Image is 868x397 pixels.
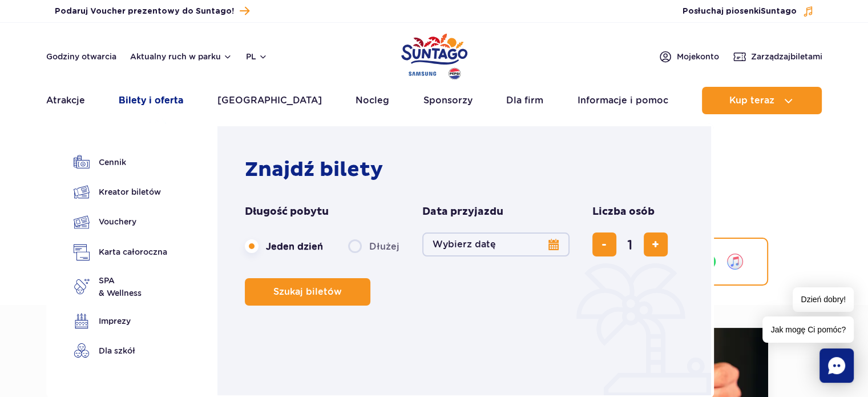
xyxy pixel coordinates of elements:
a: Nocleg [356,87,389,114]
span: Liczba osób [592,205,655,219]
span: Szukaj biletów [273,287,342,297]
a: Bilety i oferta [119,87,183,114]
span: Moje konto [677,51,719,62]
a: Kreator biletów [74,184,167,200]
a: Cennik [74,154,167,170]
a: Informacje i pomoc [578,87,668,114]
span: Kup teraz [729,95,774,106]
span: Posłuchaj piosenki [683,6,797,17]
a: [GEOGRAPHIC_DATA] [217,87,322,114]
a: Atrakcje [46,87,85,114]
h2: Znajdź bilety [245,157,689,182]
label: Jeden dzień [245,234,323,258]
a: Godziny otwarcia [46,51,116,62]
a: Mojekonto [659,50,719,63]
span: Jak mogę Ci pomóc? [762,316,854,343]
a: Dla firm [506,87,543,114]
button: dodaj bilet [644,232,668,256]
button: Posłuchaj piosenkiSuntago [683,6,814,17]
span: Suntago [761,7,797,15]
a: Podaruj Voucher prezentowy do Suntago! [55,3,249,19]
button: Szukaj biletów [245,278,370,306]
div: Chat [819,348,854,383]
img: iTunes [726,252,744,271]
a: Dla szkół [74,343,167,359]
button: usuń bilet [592,232,616,256]
a: Sponsorzy [423,87,473,114]
a: Vouchery [74,214,167,230]
span: Długość pobytu [245,205,329,219]
label: Dłużej [348,234,399,258]
span: Dzień dobry! [793,287,854,312]
button: pl [246,51,268,62]
span: Zarządzaj biletami [751,51,822,62]
a: Park of Poland [401,29,467,81]
span: Podaruj Voucher prezentowy do Suntago! [55,6,234,17]
a: Zarządzajbiletami [733,50,822,63]
button: Aktualny ruch w parku [130,52,232,61]
button: Wybierz datę [422,232,570,256]
a: Imprezy [74,313,167,329]
a: SPA& Wellness [74,274,167,299]
button: Kup teraz [702,87,822,114]
a: Karta całoroczna [74,244,167,260]
form: Planowanie wizyty w Park of Poland [245,205,689,306]
span: Data przyjazdu [422,205,503,219]
input: liczba biletów [616,231,644,258]
span: SPA & Wellness [99,274,142,299]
